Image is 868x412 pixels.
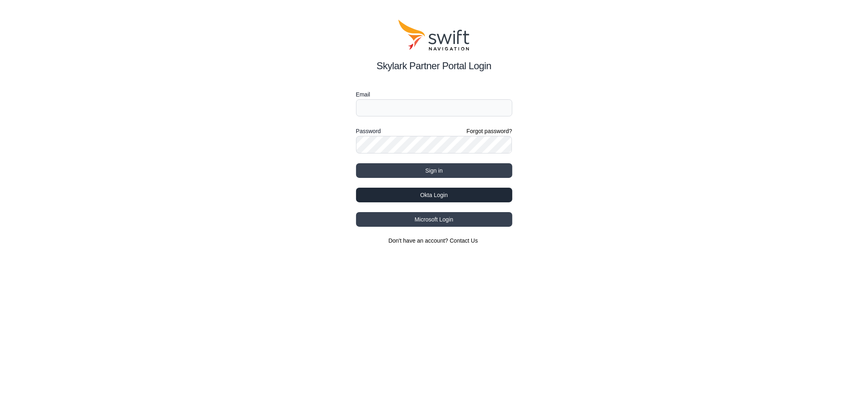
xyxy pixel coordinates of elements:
section: Don't have an account? [356,237,512,245]
button: Okta Login [356,188,512,202]
a: Contact Us [450,237,478,244]
h2: Skylark Partner Portal Login [356,59,512,73]
a: Forgot password? [466,127,512,135]
label: Email [356,90,512,99]
button: Microsoft Login [356,212,512,227]
label: Password [356,126,381,136]
button: Sign in [356,163,512,178]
